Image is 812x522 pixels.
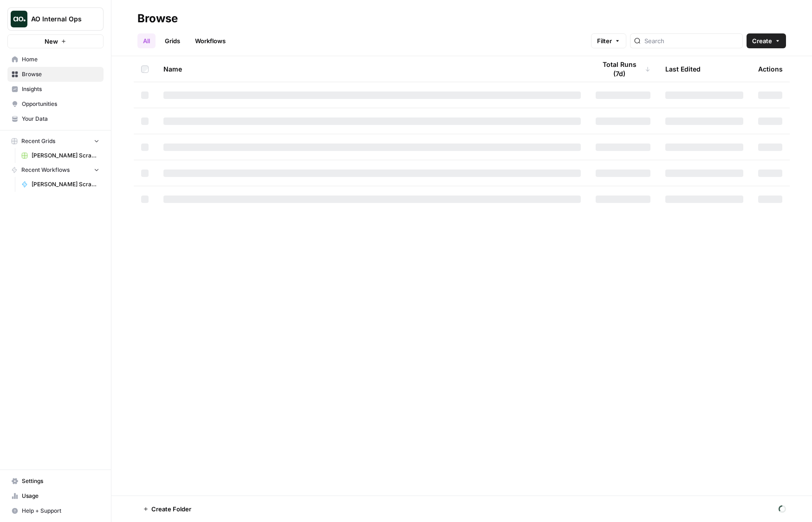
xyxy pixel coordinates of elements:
[22,507,99,515] span: Help + Support
[7,503,104,518] button: Help + Support
[644,36,739,46] input: Search
[747,33,786,48] button: Create
[7,474,104,489] a: Settings
[22,477,99,485] span: Settings
[7,134,104,148] button: Recent Grids
[22,492,99,500] span: Usage
[45,37,58,46] span: New
[596,56,650,82] div: Total Runs (7d)
[22,70,99,78] span: Browse
[137,11,178,26] div: Browse
[597,36,612,46] span: Filter
[189,33,231,48] a: Workflows
[137,502,197,516] button: Create Folder
[752,36,772,46] span: Create
[7,111,104,126] a: Your Data
[11,11,27,27] img: AO Internal Ops Logo
[7,489,104,503] a: Usage
[7,52,104,67] a: Home
[7,67,104,82] a: Browse
[7,7,104,31] button: Workspace: AO Internal Ops
[22,85,99,93] span: Insights
[32,180,99,189] span: [PERSON_NAME] Scrape (Aircraft)
[21,166,70,174] span: Recent Workflows
[7,34,104,48] button: New
[17,177,104,192] a: [PERSON_NAME] Scrape (Aircraft)
[7,97,104,111] a: Opportunities
[17,148,104,163] a: [PERSON_NAME] Scrape (Aircraft) Grid
[22,55,99,64] span: Home
[22,100,99,108] span: Opportunities
[22,115,99,123] span: Your Data
[758,56,783,82] div: Actions
[665,56,701,82] div: Last Edited
[163,56,581,82] div: Name
[591,33,626,48] button: Filter
[21,137,55,145] span: Recent Grids
[159,33,186,48] a: Grids
[7,163,104,177] button: Recent Workflows
[151,504,191,514] span: Create Folder
[137,33,156,48] a: All
[7,82,104,97] a: Insights
[32,151,99,160] span: [PERSON_NAME] Scrape (Aircraft) Grid
[31,14,87,24] span: AO Internal Ops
